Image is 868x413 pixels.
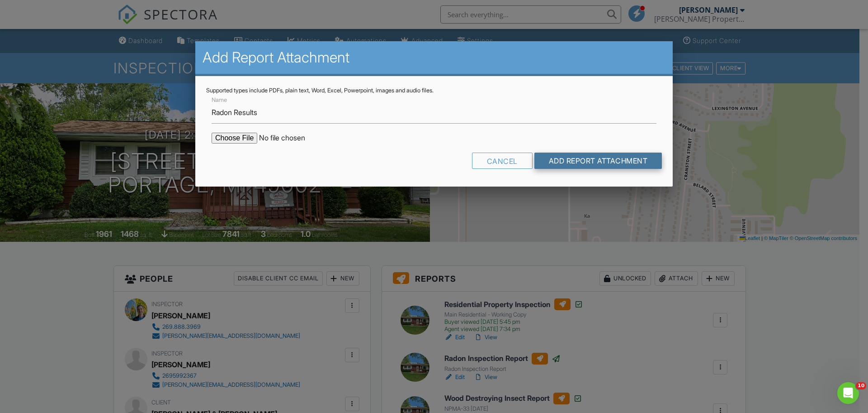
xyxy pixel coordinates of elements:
[203,48,665,67] h2: Add Report Attachment
[837,382,859,404] iframe: Intercom live chat
[472,153,533,169] div: Cancel
[856,382,866,389] span: 10
[206,87,662,94] div: Supported types include PDFs, plain text, Word, Excel, Powerpoint, images and audio files.
[212,96,227,104] label: Name
[534,153,662,169] input: Add Report Attachment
